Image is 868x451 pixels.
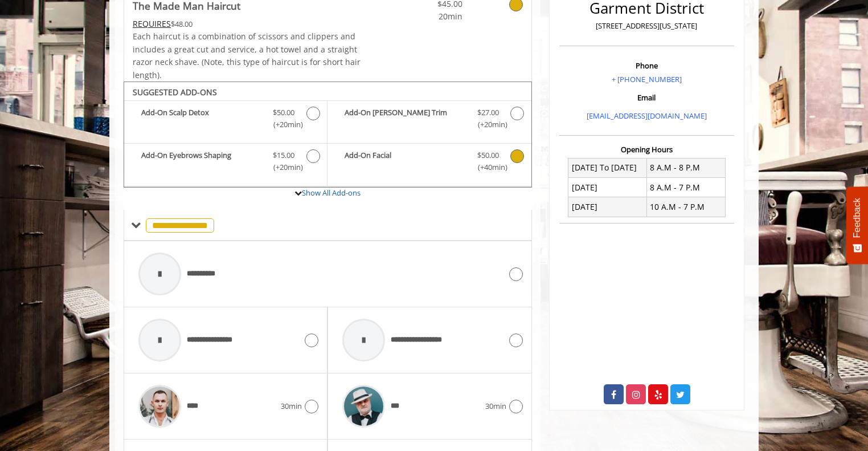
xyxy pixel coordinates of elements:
[273,107,294,119] span: $50.00
[471,161,505,173] span: (+40min )
[646,197,725,217] td: 10 A.M - 7 P.M
[141,149,261,173] b: Add-On Eyebrows Shaping
[133,18,171,29] span: This service needs some Advance to be paid before we block your appointment
[141,107,261,131] b: Add-On Scalp Detox
[281,400,302,412] span: 30min
[646,158,725,177] td: 8 A.M - 8 P.M
[562,94,731,101] h3: Email
[846,186,868,264] button: Feedback - Show survey
[130,149,321,176] label: Add-On Eyebrows Shaping
[562,20,731,32] p: [STREET_ADDRESS][US_STATE]
[852,198,862,238] span: Feedback
[568,158,647,177] td: [DATE] To [DATE]
[333,107,525,133] label: Add-On Beard Trim
[568,178,647,197] td: [DATE]
[568,197,647,217] td: [DATE]
[477,107,499,119] span: $27.00
[267,161,301,173] span: (+20min )
[477,149,499,161] span: $50.00
[133,18,362,30] div: $48.00
[124,82,532,188] div: The Made Man Haircut Add-onS
[646,178,725,197] td: 8 A.M - 7 P.M
[302,188,361,198] a: Show All Add-ons
[612,74,682,84] a: + [PHONE_NUMBER]
[562,62,731,70] h3: Phone
[345,149,465,173] b: Add-On Facial
[130,107,321,133] label: Add-On Scalp Detox
[273,149,294,161] span: $15.00
[133,31,361,80] span: Each haircut is a combination of scissors and clippers and includes a great cut and service, a ho...
[559,145,734,153] h3: Opening Hours
[333,149,525,176] label: Add-On Facial
[485,400,506,412] span: 30min
[267,119,301,131] span: (+20min )
[587,111,707,121] a: [EMAIL_ADDRESS][DOMAIN_NAME]
[471,119,505,131] span: (+20min )
[345,107,465,131] b: Add-On [PERSON_NAME] Trim
[133,87,217,97] b: SUGGESTED ADD-ONS
[395,10,462,23] span: 20min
